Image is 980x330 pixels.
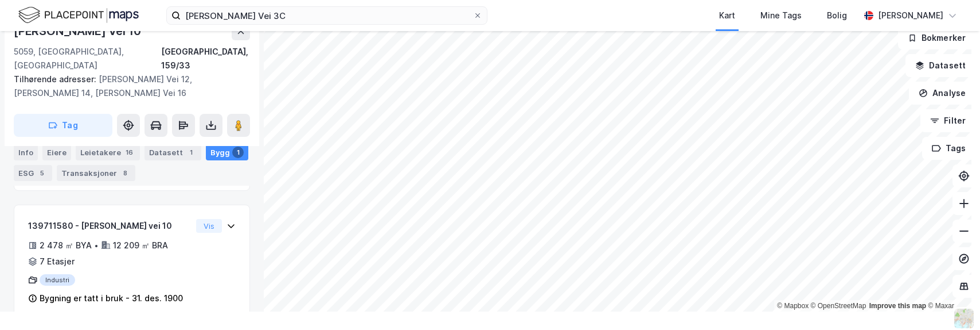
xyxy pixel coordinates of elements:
div: Datasett [145,144,201,160]
input: Søk på adresse, matrikkel, gårdeiere, leietakere eller personer [181,7,473,24]
div: Transaksjoner [57,165,135,181]
a: OpenStreetMap [811,302,866,310]
div: Mine Tags [760,9,802,22]
div: Kart [719,9,735,22]
div: [PERSON_NAME] Vei 10 [14,22,143,40]
div: Bolig [827,9,847,22]
button: Tags [922,137,975,160]
div: ESG [14,165,52,181]
iframe: Chat Widget [923,275,980,330]
div: 5059, [GEOGRAPHIC_DATA], [GEOGRAPHIC_DATA] [14,45,161,72]
button: Filter [920,109,975,132]
div: Eiere [42,144,71,160]
div: 7 Etasjer [40,255,75,268]
div: Bygg [206,144,248,160]
div: 2 478 ㎡ BYA [40,239,92,252]
div: Kontrollprogram for chat [923,275,980,330]
div: 139711580 - [PERSON_NAME] vei 10 [28,219,192,233]
img: logo.f888ab2527a4732fd821a326f86c7f29.svg [18,5,139,25]
button: Datasett [905,54,975,77]
div: 1 [232,147,244,158]
div: 16 [123,147,135,158]
span: Tilhørende adresser: [14,74,99,84]
div: [PERSON_NAME] Vei 12, [PERSON_NAME] 14, [PERSON_NAME] Vei 16 [14,72,241,100]
div: • [94,241,99,250]
div: 8 [119,167,131,179]
button: Analyse [909,82,975,105]
div: Leietakere [76,144,140,160]
div: Bygning er tatt i bruk - 31. des. 1900 [40,291,183,305]
button: Tag [14,114,112,137]
div: Info [14,144,38,160]
div: 5 [36,167,48,179]
button: Vis [196,219,222,233]
div: 12 209 ㎡ BRA [113,239,168,252]
div: 1 [185,147,197,158]
div: [GEOGRAPHIC_DATA], 159/33 [161,45,250,72]
div: [PERSON_NAME] [878,9,943,22]
button: Bokmerker [898,26,975,49]
a: Improve this map [869,302,926,310]
a: Mapbox [777,302,809,310]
